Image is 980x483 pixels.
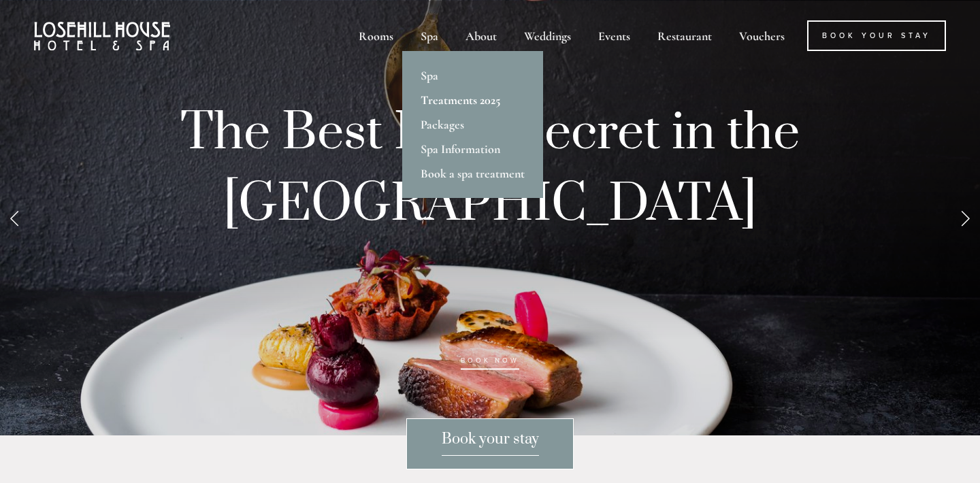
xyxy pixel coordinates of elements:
[402,63,543,88] a: Spa
[34,22,170,50] img: Losehill House
[402,161,543,186] a: Book a spa treatment
[586,20,642,51] div: Events
[453,20,509,51] div: About
[402,88,543,112] a: Treatments 2025
[727,20,797,51] a: Vouchers
[143,97,837,383] p: The Best Kept Secret in the [GEOGRAPHIC_DATA]
[461,356,519,370] a: BOOK NOW
[402,112,543,137] a: Packages
[402,137,543,161] a: Spa Information
[406,418,574,469] a: Book your stay
[512,20,583,51] div: Weddings
[645,20,724,51] div: Restaurant
[950,197,980,238] a: Next Slide
[807,20,946,51] a: Book Your Stay
[408,20,451,51] div: Spa
[346,20,406,51] div: Rooms
[442,430,539,456] span: Book your stay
